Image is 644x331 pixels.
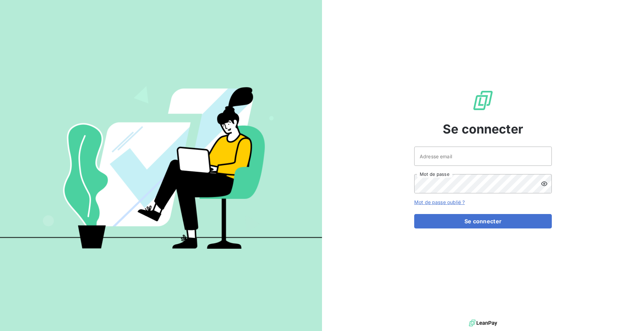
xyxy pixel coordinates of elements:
[469,318,497,328] img: logo
[472,89,494,111] img: Logo LeanPay
[414,147,552,166] input: placeholder
[414,214,552,228] button: Se connecter
[443,120,523,138] span: Se connecter
[414,199,465,205] a: Mot de passe oublié ?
